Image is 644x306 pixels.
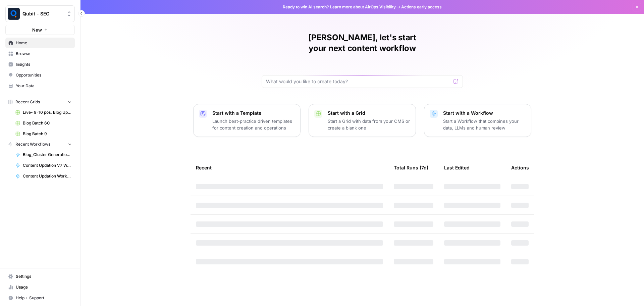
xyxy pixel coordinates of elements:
[309,104,416,137] button: Start with a GridStart a Grid with data from your CMS or create a blank one
[16,295,72,301] span: Help + Support
[16,273,72,279] span: Settings
[5,48,75,59] a: Browse
[5,5,75,22] button: Workspace: Qubit - SEO
[8,8,20,20] img: Qubit - SEO Logo
[330,4,352,9] a: Learn more
[193,104,301,137] button: Start with a TemplateLaunch best-practice driven templates for content creation and operations
[16,284,72,290] span: Usage
[212,110,295,116] p: Start with a Template
[23,120,72,126] span: Blog Batch 6C
[5,293,75,303] button: Help + Support
[23,109,72,115] span: Live- 9-10 pos. Blog Updates Grid
[12,129,75,139] a: Blog Batch 9
[212,118,295,131] p: Launch best-practice driven templates for content creation and operations
[23,162,72,168] span: Content Updation V7 Workflow
[5,81,75,91] a: Your Data
[424,104,531,137] button: Start with a WorkflowStart a Workflow that combines your data, LLMs and human review
[12,149,75,160] a: Blog_Cluster Generation V3a1 with WP Integration [Live site]
[5,38,75,48] a: Home
[283,4,396,10] span: Ready to win AI search? about AirOps Visibility
[5,282,75,293] a: Usage
[328,110,410,116] p: Start with a Grid
[5,25,75,35] button: New
[401,4,442,10] span: Actions early access
[23,173,72,179] span: Content Updation Workflow VA1
[16,40,72,46] span: Home
[5,97,75,107] button: Recent Grids
[328,118,410,131] p: Start a Grid with data from your CMS or create a blank one
[443,118,526,131] p: Start a Workflow that combines your data, LLMs and human review
[16,83,72,89] span: Your Data
[16,61,72,67] span: Insights
[16,72,72,78] span: Opportunities
[15,141,50,147] span: Recent Workflows
[444,158,470,177] div: Last Edited
[443,110,526,116] p: Start with a Workflow
[12,118,75,129] a: Blog Batch 6C
[12,160,75,171] a: Content Updation V7 Workflow
[5,271,75,282] a: Settings
[23,152,72,158] span: Blog_Cluster Generation V3a1 with WP Integration [Live site]
[511,158,529,177] div: Actions
[15,99,40,105] span: Recent Grids
[5,139,75,149] button: Recent Workflows
[22,10,63,17] span: Qubit - SEO
[5,59,75,70] a: Insights
[196,158,383,177] div: Recent
[16,51,72,57] span: Browse
[266,78,450,85] input: What would you like to create today?
[12,107,75,118] a: Live- 9-10 pos. Blog Updates Grid
[12,171,75,182] a: Content Updation Workflow VA1
[32,27,42,33] span: New
[394,158,428,177] div: Total Runs (7d)
[262,32,463,54] h1: [PERSON_NAME], let's start your next content workflow
[5,70,75,81] a: Opportunities
[23,131,72,137] span: Blog Batch 9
